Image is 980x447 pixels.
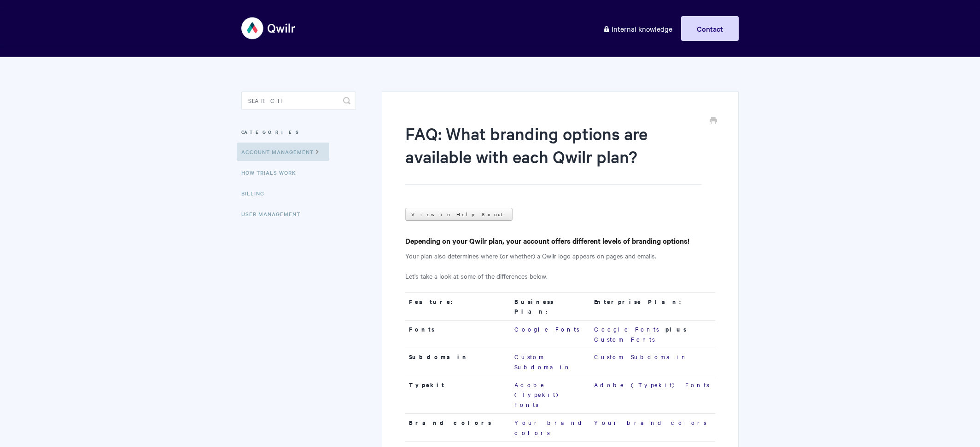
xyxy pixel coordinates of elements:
[237,143,329,161] a: Account Management
[514,418,585,436] a: Your brand colors
[594,335,655,343] a: Custom Fonts
[514,297,554,316] strong: Business Plan:
[405,235,715,246] h4: Depending on your Qwilr plan, your account offers different levels of branding options!
[405,250,715,261] p: Your plan also determines where (or whether) a Qwilr logo appears on pages and emails.
[405,270,715,281] p: Let's take a look at some of the differences below.
[594,325,659,333] a: Google Fonts
[405,122,701,185] h1: FAQ: What branding options are available with each Qwilr plan?
[514,325,579,333] a: Google Fonts
[681,16,739,41] a: Contact
[241,163,303,182] a: How Trials Work
[241,124,356,140] h3: Categories
[241,11,296,46] img: Qwilr Help Center
[241,205,307,223] a: User Management
[710,116,717,126] a: Print this Article
[594,297,687,306] strong: Enterprise Plan:
[596,16,679,41] a: Internal knowledge
[454,418,491,427] strong: colors
[594,380,709,389] a: Adobe (Typekit) Fonts
[514,352,572,371] a: Custom Subdomain
[241,184,271,202] a: Billing
[594,418,706,426] a: Your brand colors
[409,325,435,333] strong: Fonts
[409,352,469,361] strong: Subdomain
[514,380,562,408] a: Adobe (Typekit) Fonts
[665,325,687,333] strong: plus
[409,297,458,306] strong: Feature:
[241,92,356,110] input: Search
[405,208,513,221] a: View in Help Scout
[409,418,447,427] strong: Brand
[409,380,445,389] strong: Typekit
[594,352,688,361] a: Custom Subdomain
